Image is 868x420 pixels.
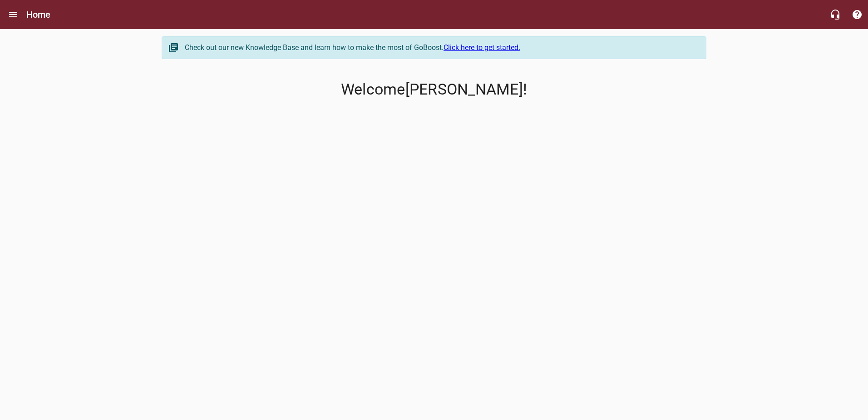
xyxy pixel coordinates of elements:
p: Welcome [PERSON_NAME] ! [162,80,706,99]
button: Live Chat [824,4,846,25]
div: Check out our new Knowledge Base and learn how to make the most of GoBoost. [185,42,697,53]
button: Support Portal [846,4,868,25]
h6: Home [26,7,51,22]
a: Click here to get started. [444,43,520,52]
button: Open drawer [2,4,24,25]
